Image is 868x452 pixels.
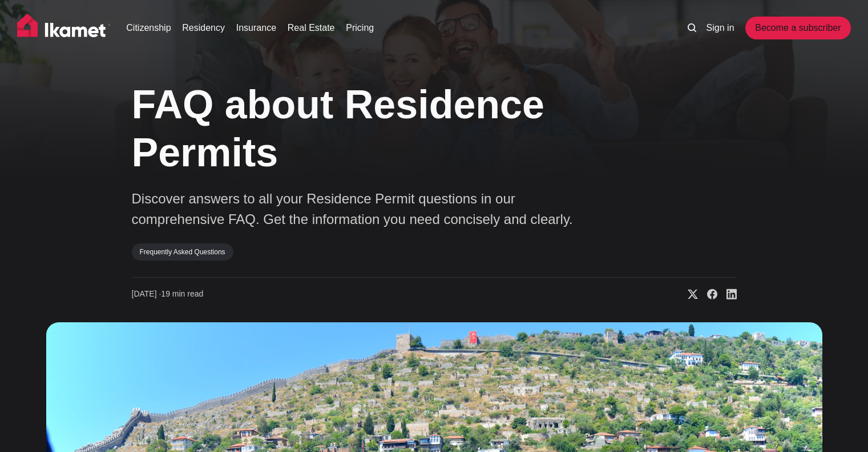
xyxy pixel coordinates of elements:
[132,243,233,261] a: Frequently Asked Questions
[182,21,225,35] a: Residency
[717,289,737,300] a: Share on Linkedin
[346,21,374,35] a: Pricing
[132,81,623,177] h1: FAQ about Residence Permits
[132,189,588,230] p: Discover answers to all your Residence Permit questions in our comprehensive FAQ. Get the informa...
[132,289,204,300] time: 19 min read
[236,21,276,35] a: Insurance
[288,21,335,35] a: Real Estate
[698,289,717,300] a: Share on Facebook
[132,289,162,298] span: [DATE] ∙
[17,14,111,42] img: Ikamet home
[679,289,698,300] a: Share on X
[745,17,850,39] a: Become a subscriber
[126,21,171,35] a: Citizenship
[706,21,734,35] a: Sign in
